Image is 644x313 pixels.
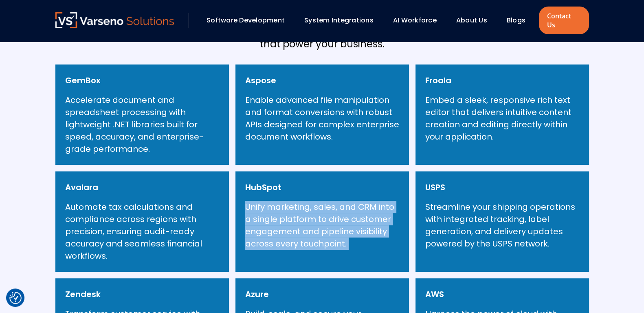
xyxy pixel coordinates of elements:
[456,16,487,25] a: About Us
[245,288,269,300] h6: Azure
[507,16,525,25] a: Blogs
[389,13,448,27] div: AI Workforce
[65,288,101,300] h6: Zendesk
[207,16,285,25] a: Software Development
[245,74,276,87] h6: Aspose
[304,16,374,25] a: System Integrations
[202,13,296,27] div: Software Development
[9,292,22,304] button: Cookie Settings
[245,181,281,193] h6: HubSpot
[539,7,589,34] a: Contact Us
[9,292,22,304] img: Revisit consent button
[425,181,445,193] h6: USPS
[425,74,451,87] h6: Froala
[503,13,537,27] div: Blogs
[65,94,219,155] p: Accelerate document and spreadsheet processing with lightweight .NET libraries built for speed, a...
[425,94,579,143] p: Embed a sleek, responsive rich text editor that delivers intuitive content creation and editing d...
[452,13,499,27] div: About Us
[55,12,174,28] img: Varseno Solutions – Product Engineering & IT Services
[300,13,385,27] div: System Integrations
[245,201,399,250] p: Unify marketing, sales, and CRM into a single platform to drive customer engagement and pipeline ...
[65,181,98,193] h6: Avalara
[65,201,219,262] p: Automate tax calculations and compliance across regions with precision, ensuring audit-ready accu...
[425,201,579,250] p: Streamline your shipping operations with integrated tracking, label generation, and delivery upda...
[65,74,101,87] h6: GemBox
[393,16,437,25] a: AI Workforce
[245,94,399,143] p: Enable advanced file manipulation and format conversions with robust APIs designed for complex en...
[425,288,444,300] h6: AWS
